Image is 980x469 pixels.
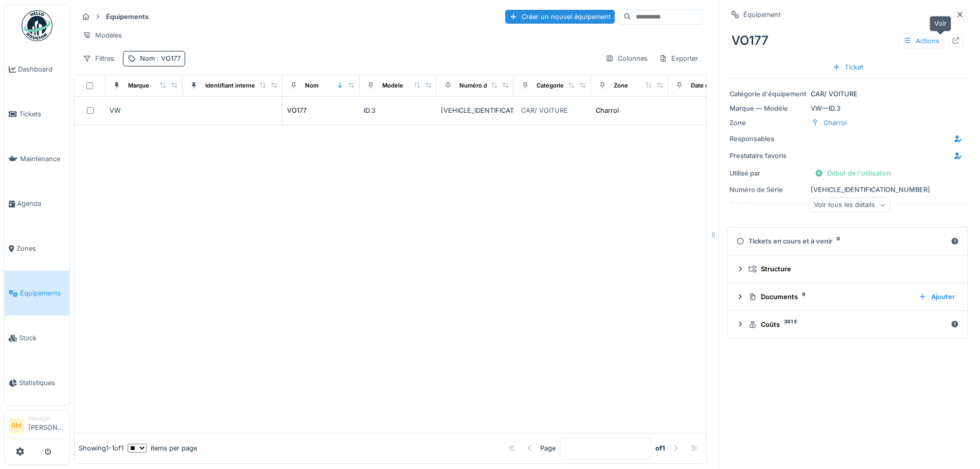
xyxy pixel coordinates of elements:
div: Colonnes [601,51,652,66]
div: Catégorie d'équipement [729,89,807,99]
div: Créer un nouvel équipement [505,10,615,24]
img: Badge_color-CXgf-gQk.svg [22,10,52,41]
div: Nom [305,81,318,90]
div: Zone [729,118,807,128]
div: VW — ID.3 [729,103,966,113]
div: Ajouter [915,290,959,304]
div: Manager [28,414,65,422]
div: Voir [930,16,951,31]
span: Maintenance [20,154,65,164]
summary: Structure [732,259,963,279]
div: Numéro de Série [459,81,507,90]
div: ID.3 [364,106,433,115]
strong: of 1 [655,443,665,453]
div: Modèles [78,28,127,43]
span: Stock [19,333,65,343]
div: [VEHICLE_IDENTIFICATION_NUMBER] [729,185,966,195]
span: Dashboard [18,64,65,74]
div: Nom [140,54,181,63]
a: Stock [5,316,69,360]
div: VW [110,106,179,115]
div: Marque — Modèle [729,103,807,113]
div: Début de l'utilisation [811,166,895,180]
a: Maintenance [5,136,69,181]
div: Exporter [654,51,703,66]
div: Charroi [824,118,847,128]
a: RM Manager[PERSON_NAME] [9,414,65,439]
div: Identifiant interne [205,81,255,90]
div: Équipement [743,10,780,20]
div: CAR/ VOITURE [521,106,568,115]
div: Marque [128,81,149,90]
div: Actions [899,33,944,48]
span: : VO177 [155,55,181,62]
span: Équipements [20,288,65,298]
span: Tickets [19,109,65,119]
div: Date d'Installation [691,81,741,90]
div: VO177 [287,106,307,115]
div: Zone [614,81,628,90]
a: Agenda [5,181,69,226]
summary: Coûts381 € [732,315,963,334]
div: Catégories d'équipement [537,81,608,90]
a: Tickets [5,92,69,136]
span: Agenda [17,199,65,209]
div: Page [540,443,556,453]
a: Zones [5,226,69,271]
a: Statistiques [5,360,69,405]
div: Voir tous les détails [809,198,890,213]
div: Responsables [729,134,807,144]
span: Zones [16,244,65,253]
div: [VEHICLE_IDENTIFICATION_NUMBER] [441,106,510,115]
div: Structure [749,264,955,274]
summary: Tickets en cours et à venir0 [732,232,963,251]
span: Statistiques [19,378,65,388]
summary: Documents9Ajouter [732,287,963,306]
div: Modèle [382,81,403,90]
div: Charroi [596,106,619,115]
a: Équipements [5,271,69,316]
li: [PERSON_NAME] [28,414,65,437]
div: Numéro de Série [729,185,807,195]
div: Tickets en cours et à venir [736,236,947,246]
div: CAR/ VOITURE [729,89,966,99]
strong: Équipements [102,12,153,22]
div: VO177 [727,27,968,54]
div: Filtres [78,51,119,66]
div: Coûts [749,320,947,329]
div: Documents [749,292,911,302]
div: Ticket [828,60,867,74]
div: Prestataire favoris [729,151,807,161]
a: Dashboard [5,47,69,92]
div: Showing 1 - 1 of 1 [79,443,123,453]
div: Utilisé par [729,168,807,178]
div: items per page [128,443,197,453]
li: RM [9,418,24,433]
